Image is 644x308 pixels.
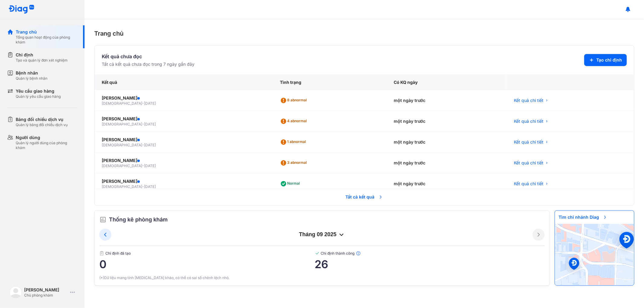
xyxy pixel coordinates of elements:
div: một ngày trước [387,173,507,194]
div: Có KQ ngày [387,75,507,90]
span: - [142,101,144,106]
span: 0 [99,258,315,270]
div: Trang chủ [16,29,77,35]
span: [DATE] [144,122,156,126]
img: order.5a6da16c.svg [99,216,107,223]
div: Quản lý bảng đối chiếu dịch vụ [16,122,68,127]
span: Tìm chi nhánh Diag [555,211,611,224]
div: một ngày trước [387,90,507,111]
span: Kết quả chi tiết [514,160,544,166]
div: Tất cả kết quả chưa đọc trong 7 ngày gần đây [102,61,194,67]
div: 8 abnormal [280,96,309,105]
div: một ngày trước [387,132,507,153]
img: document.50c4cfd0.svg [99,251,104,256]
div: [PERSON_NAME] [102,137,265,143]
span: [DATE] [144,184,156,189]
span: [DATE] [144,101,156,106]
div: Người dùng [16,135,77,141]
div: [PERSON_NAME] [24,287,68,293]
div: [PERSON_NAME] [102,178,265,184]
span: [DATE] [144,164,156,168]
div: tháng 09 2025 [111,231,533,238]
span: Chỉ định đã tạo [99,251,315,256]
img: checked-green.01cc79e0.svg [315,251,320,256]
img: logo [10,286,22,298]
div: 1 abnormal [280,137,308,147]
img: logo [8,5,34,14]
span: [DEMOGRAPHIC_DATA] [102,101,142,106]
div: Tạo và quản lý đơn xét nghiệm [16,58,68,63]
span: Thống kê phòng khám [109,215,168,224]
div: Tình trạng [273,75,386,90]
div: Chủ phòng khám [24,293,68,298]
span: [DEMOGRAPHIC_DATA] [102,143,142,147]
div: Chỉ định [16,52,68,58]
img: info.7e716105.svg [356,251,361,256]
div: Trang chủ [94,29,634,38]
span: [DEMOGRAPHIC_DATA] [102,164,142,168]
span: Chỉ định thành công [315,251,545,256]
div: Kết quả chưa đọc [102,53,194,60]
span: Tất cả kết quả [342,190,387,204]
div: 3 abnormal [280,158,309,168]
div: Yêu cầu giao hàng [16,88,61,94]
div: một ngày trước [387,111,507,132]
div: Quản lý bệnh nhân [16,76,47,81]
span: Kết quả chi tiết [514,118,544,124]
div: (*)Dữ liệu mang tính [MEDICAL_DATA] khảo, có thể có sai số chênh lệch nhỏ. [99,275,545,281]
span: - [142,164,144,168]
span: [DATE] [144,143,156,147]
div: Bệnh nhân [16,70,47,76]
span: - [142,184,144,189]
div: Normal [280,179,302,189]
div: một ngày trước [387,153,507,173]
div: Quản lý người dùng của phòng khám [16,141,77,150]
span: - [142,122,144,126]
div: Quản lý yêu cầu giao hàng [16,94,61,99]
span: Kết quả chi tiết [514,139,544,145]
span: Tạo chỉ định [596,57,622,63]
span: Kết quả chi tiết [514,181,544,187]
div: [PERSON_NAME] [102,95,265,101]
button: Tạo chỉ định [584,54,627,66]
div: [PERSON_NAME] [102,157,265,164]
div: Bảng đối chiếu dịch vụ [16,116,68,122]
div: Tổng quan hoạt động của phòng khám [16,35,77,45]
span: - [142,143,144,147]
div: 4 abnormal [280,116,309,126]
div: Kết quả [95,75,273,90]
span: Kết quả chi tiết [514,97,544,103]
div: [PERSON_NAME] [102,116,265,122]
span: [DEMOGRAPHIC_DATA] [102,184,142,189]
span: 26 [315,258,545,270]
span: [DEMOGRAPHIC_DATA] [102,122,142,126]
